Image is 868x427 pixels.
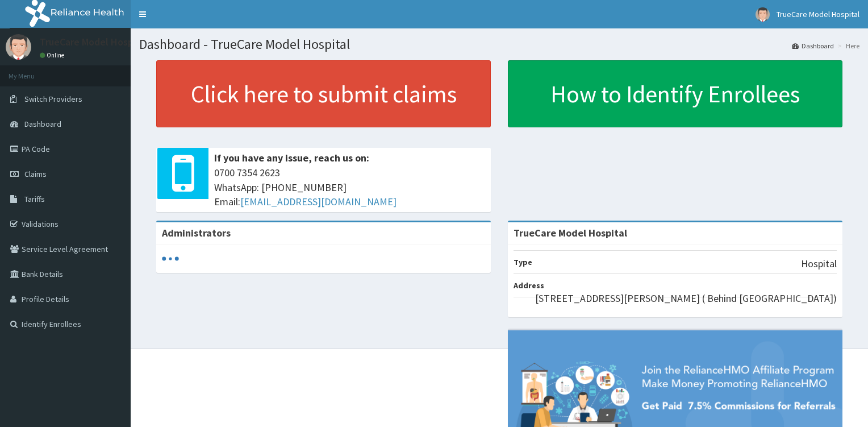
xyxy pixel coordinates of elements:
img: User Image [756,7,770,22]
p: TrueCare Model Hospital [40,37,148,47]
svg: audio-loading [162,250,179,267]
p: Hospital [801,256,837,271]
a: How to Identify Enrollees [508,60,842,127]
a: Online [40,51,67,59]
p: [STREET_ADDRESS][PERSON_NAME] ( Behind [GEOGRAPHIC_DATA]) [535,291,837,306]
img: User Image [6,34,31,60]
strong: TrueCare Model Hospital [514,226,627,239]
span: Switch Providers [24,94,82,104]
span: Claims [24,169,47,179]
span: Tariffs [24,194,45,204]
b: Type [514,257,532,267]
a: Dashboard [792,41,834,51]
span: Dashboard [24,119,61,129]
b: Administrators [162,226,231,239]
b: If you have any issue, reach us on: [214,151,369,164]
b: Address [514,280,544,291]
a: Click here to submit claims [156,60,491,127]
li: Here [835,41,859,51]
a: [EMAIL_ADDRESS][DOMAIN_NAME] [240,195,397,208]
h1: Dashboard - TrueCare Model Hospital [139,37,859,52]
span: 0700 7354 2623 WhatsApp: [PHONE_NUMBER] Email: [214,165,485,209]
span: TrueCare Model Hospital [777,9,859,19]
